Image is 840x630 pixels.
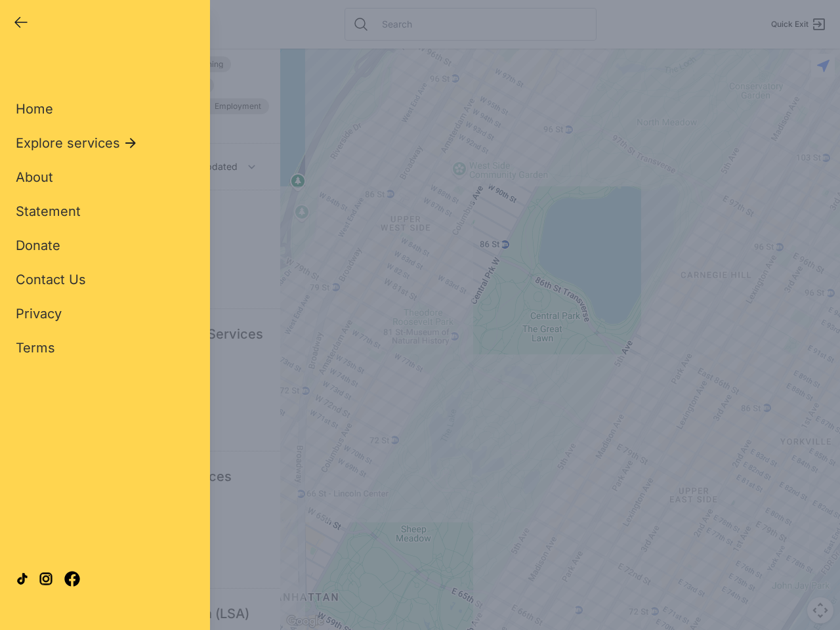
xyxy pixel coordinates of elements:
[16,238,60,253] span: Donate
[16,134,138,152] button: Explore services
[16,101,53,117] span: Home
[16,270,86,289] a: Contact Us
[16,339,55,357] a: Terms
[16,272,86,287] span: Contact Us
[16,202,81,220] a: Statement
[16,203,81,219] span: Statement
[16,169,53,185] span: About
[16,100,53,118] a: Home
[16,236,60,255] a: Donate
[16,306,62,322] span: Privacy
[16,134,120,152] span: Explore services
[16,304,62,323] a: Privacy
[16,340,55,356] span: Terms
[16,168,53,186] a: About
